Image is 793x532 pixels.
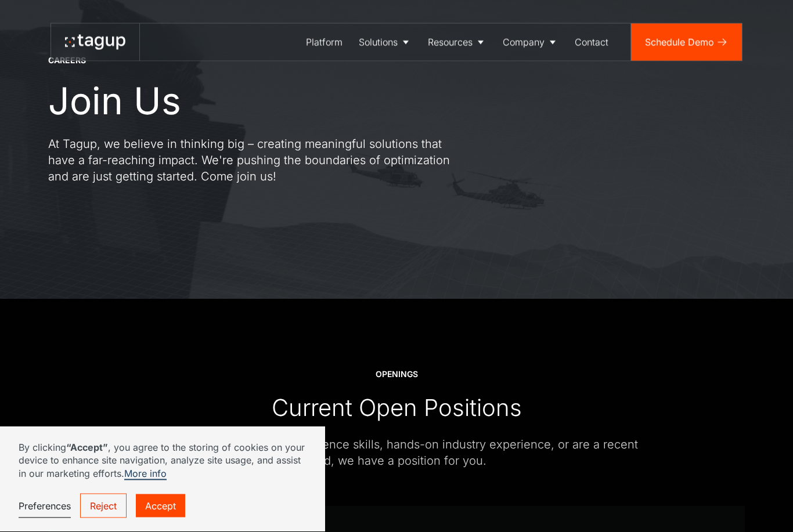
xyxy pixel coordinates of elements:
[351,24,420,61] a: Solutions
[136,494,185,517] a: Accept
[48,81,181,122] h1: Join Us
[19,494,71,518] a: Preferences
[631,24,742,61] a: Schedule Demo
[575,35,608,49] div: Contact
[124,468,167,480] a: More info
[376,369,418,381] div: OPENINGS
[272,394,522,423] div: Current Open Positions
[420,24,495,61] a: Resources
[66,441,108,453] strong: “Accept”
[359,35,398,49] div: Solutions
[80,494,127,518] a: Reject
[306,35,343,49] div: Platform
[567,24,617,61] a: Contact
[645,35,714,49] div: Schedule Demo
[298,24,351,61] a: Platform
[141,437,652,469] div: Whether you have top data science skills, hands-on industry experience, or are a recent grad, we ...
[428,35,473,49] div: Resources
[19,441,307,480] p: By clicking , you agree to the storing of cookies on your device to enhance site navigation, anal...
[495,24,567,61] a: Company
[48,136,466,185] p: At Tagup, we believe in thinking big – creating meaningful solutions that have a far-reaching imp...
[503,35,545,49] div: Company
